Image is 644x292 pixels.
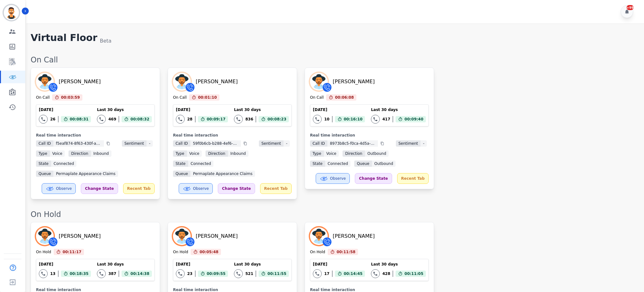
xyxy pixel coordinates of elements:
[130,271,149,277] span: 00:14:38
[372,161,396,167] span: Outbound
[196,78,238,85] div: [PERSON_NAME]
[122,140,146,147] span: Sentiment
[260,183,292,194] div: Recent Tab
[123,183,155,194] div: Recent Tab
[56,186,72,191] span: Observe
[310,227,328,245] img: Avatar
[173,249,188,255] div: On Hold
[190,171,255,177] span: Permaplate Appearance Claims
[371,107,426,112] div: Last 30 days
[39,107,91,112] div: [DATE]
[200,249,218,255] span: 00:05:48
[36,249,51,255] div: On Hold
[324,117,330,122] div: 10
[173,133,292,138] div: Real time interaction
[70,116,89,122] span: 00:08:31
[382,271,390,276] div: 428
[627,5,634,10] div: +99
[173,140,190,147] span: Call ID
[108,117,116,122] div: 469
[59,78,101,85] div: [PERSON_NAME]
[187,117,193,122] div: 28
[31,55,638,65] div: On Call
[81,183,118,194] div: Change State
[176,262,228,267] div: [DATE]
[50,150,65,157] span: voice
[42,183,76,194] button: Observe
[310,73,328,91] img: Avatar
[176,107,228,112] div: [DATE]
[337,249,355,255] span: 00:11:58
[267,116,286,122] span: 00:08:23
[193,186,209,191] span: Observe
[63,249,81,255] span: 00:11:17
[283,140,290,147] span: -
[97,262,152,267] div: Last 30 days
[36,73,54,91] img: Avatar
[344,271,363,277] span: 00:14:45
[70,271,89,277] span: 00:18:35
[365,150,389,157] span: outbound
[130,116,149,122] span: 00:08:32
[173,150,187,157] span: Type
[397,173,429,184] div: Recent Tab
[108,271,116,276] div: 387
[36,95,50,101] div: On Call
[218,183,255,194] div: Change State
[404,271,423,277] span: 00:11:05
[36,161,51,167] span: State
[382,117,390,122] div: 417
[313,107,365,112] div: [DATE]
[324,271,330,276] div: 17
[59,232,101,240] div: [PERSON_NAME]
[234,107,289,112] div: Last 30 days
[371,262,426,267] div: Last 30 days
[53,140,104,147] span: f5eaf874-8f63-430f-aa98-00be233c7b5e
[31,32,97,45] h1: Virtual Floor
[228,150,248,157] span: inbound
[330,176,346,181] span: Observe
[344,116,363,122] span: 00:16:10
[39,262,91,267] div: [DATE]
[310,140,327,147] span: Call ID
[310,95,324,101] div: On Call
[100,37,111,45] div: Beta
[173,171,190,177] span: Queue
[36,150,50,157] span: Type
[173,227,191,245] img: Avatar
[207,116,226,122] span: 00:09:17
[69,150,91,157] span: Direction
[259,140,283,147] span: Sentiment
[310,249,325,255] div: On Hold
[50,117,56,122] div: 26
[245,271,253,276] div: 521
[51,161,77,167] span: connected
[420,140,427,147] span: -
[207,271,226,277] span: 00:09:55
[97,107,152,112] div: Last 30 days
[325,161,351,167] span: connected
[234,262,289,267] div: Last 30 days
[267,271,286,277] span: 00:11:55
[187,150,202,157] span: voice
[61,94,80,101] span: 00:03:59
[190,140,241,147] span: 59f0b6cb-b288-4ef6-a3d5-2eb655aa8270
[91,150,111,157] span: inbound
[188,161,214,167] span: connected
[36,227,54,245] img: Avatar
[404,116,423,122] span: 00:09:40
[146,140,153,147] span: -
[333,232,375,240] div: [PERSON_NAME]
[206,150,228,157] span: Direction
[36,140,53,147] span: Call ID
[50,271,56,276] div: 13
[396,140,420,147] span: Sentiment
[310,150,324,157] span: Type
[313,262,365,267] div: [DATE]
[198,94,217,101] span: 00:01:10
[196,232,238,240] div: [PERSON_NAME]
[333,78,375,85] div: [PERSON_NAME]
[310,133,429,138] div: Real time interaction
[173,73,191,91] img: Avatar
[173,95,187,101] div: On Call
